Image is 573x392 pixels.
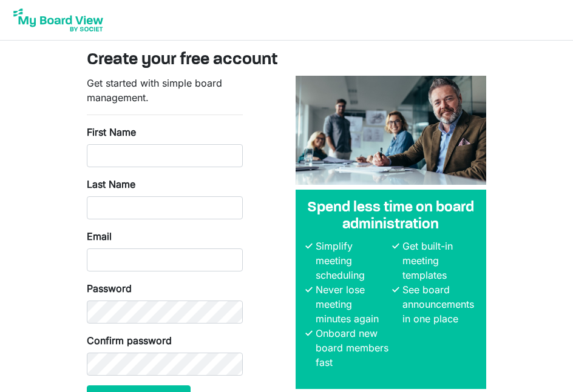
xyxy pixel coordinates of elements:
label: Last Name [87,177,135,191]
label: Email [87,229,112,244]
li: Simplify meeting scheduling [313,239,390,282]
li: See board announcements in one place [399,282,476,326]
span: Get started with simple board management. [87,77,222,104]
li: Never lose meeting minutes again [313,282,390,326]
label: Confirm password [87,333,172,348]
h4: Spend less time on board administration [305,199,476,234]
h3: Create your free account [87,50,486,71]
img: A photograph of board members sitting at a table [296,76,486,185]
label: First Name [87,125,136,139]
li: Get built-in meeting templates [399,239,476,282]
label: Password [87,281,132,296]
img: My Board View Logo [10,5,107,35]
li: Onboard new board members fast [313,326,390,370]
